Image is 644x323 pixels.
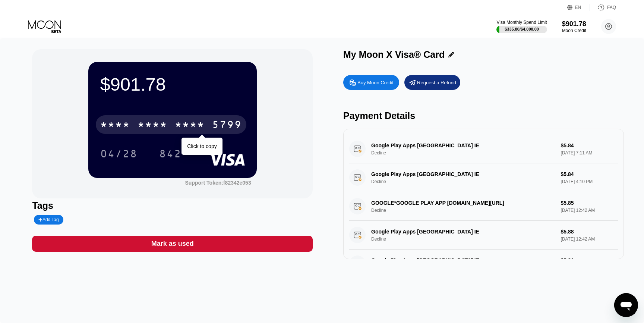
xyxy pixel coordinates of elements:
div: Add Tag [34,215,63,225]
div: Payment Details [343,110,624,121]
div: FAQ [590,4,616,11]
div: $901.78 [100,74,245,95]
div: Buy Moon Credit [343,75,399,90]
div: EN [567,4,590,11]
div: 842 [154,144,187,163]
div: Request a Refund [404,75,460,90]
div: $901.78 [562,20,586,28]
div: Visa Monthly Spend Limit$335.80/$4,000.00 [496,20,547,33]
div: Tags [32,200,313,211]
div: 5799 [212,120,242,132]
div: Click to copy [187,143,217,149]
div: $901.78Moon Credit [562,20,586,33]
div: Support Token: f82342e053 [185,180,251,186]
div: My Moon X Visa® Card [343,49,445,60]
div: Mark as used [151,239,194,248]
div: Moon Credit [562,28,586,33]
div: 04/28 [95,144,143,163]
div: Add Tag [38,217,59,222]
div: Support Token:f82342e053 [185,180,251,186]
iframe: Button to launch messaging window [614,293,638,317]
div: 04/28 [100,149,138,161]
div: 842 [159,149,181,161]
div: Visa Monthly Spend Limit [496,20,547,25]
div: FAQ [607,5,616,10]
div: Buy Moon Credit [357,79,394,86]
div: EN [575,5,581,10]
div: Mark as used [32,236,313,252]
div: Request a Refund [417,79,456,86]
div: $335.80 / $4,000.00 [505,27,539,31]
